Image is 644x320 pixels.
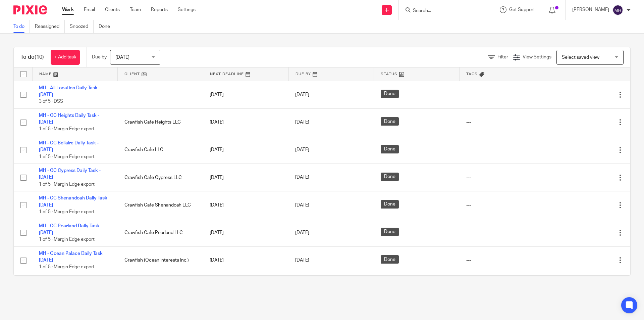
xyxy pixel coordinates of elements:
td: Crawfish Cafe Cypress LLC [118,164,203,191]
div: --- [466,146,538,153]
span: Get Support [509,7,535,12]
span: [DATE] [295,230,309,235]
p: Due by [92,54,107,60]
a: Reassigned [35,20,65,33]
a: + Add task [51,50,80,65]
div: --- [466,91,538,98]
a: Reports [151,6,168,13]
span: 1 of 5 · Margin Edge export [39,265,95,270]
span: 1 of 5 · Margin Edge export [39,154,95,159]
a: Settings [178,6,196,13]
p: [PERSON_NAME] [572,6,609,13]
span: 1 of 5 · Margin Edge export [39,210,95,214]
span: Done [381,145,399,153]
span: Tags [466,72,478,76]
td: [DATE] [203,164,288,191]
div: --- [466,174,538,181]
span: (10) [35,54,44,60]
a: Snoozed [70,20,94,33]
span: Done [381,255,399,264]
td: [DATE] [203,108,288,136]
span: Done [381,90,399,98]
span: [DATE] [295,120,309,125]
div: --- [466,119,538,126]
a: Done [99,20,115,33]
div: --- [466,257,538,264]
a: MH - CC Bellaire Daily Task - [DATE] [39,141,99,152]
td: Crawfish (Pho Prime Shenandoah LLC) [118,274,203,302]
td: [DATE] [203,136,288,164]
div: --- [466,202,538,209]
a: MH - All Location Daily Task [DATE] [39,86,98,97]
td: [DATE] [203,81,288,108]
a: MH - CC Shenandoah Daily Task [DATE] [39,196,107,207]
a: MH - CC Pearland Daily Task [DATE] [39,224,99,235]
img: svg%3E [612,5,623,15]
td: [DATE] [203,274,288,302]
a: Work [62,6,74,13]
span: Select saved view [562,55,599,60]
a: MH - Ocean Palace Daily Task [DATE] [39,251,103,263]
span: 1 of 5 · Margin Edge export [39,127,95,132]
span: 1 of 5 · Margin Edge export [39,237,95,242]
a: Team [130,6,141,13]
td: Crawfish Cafe Pearland LLC [118,219,203,246]
span: [DATE] [295,258,309,263]
a: Clients [105,6,120,13]
input: Search [412,8,473,14]
span: [DATE] [295,147,309,152]
span: Done [381,117,399,126]
span: [DATE] [295,203,309,208]
span: 1 of 5 · Margin Edge export [39,182,95,187]
h1: To do [20,54,44,61]
td: Crawfish Cafe Shenandoah LLC [118,191,203,219]
td: Crawfish Cafe LLC [118,136,203,164]
span: Filter [497,55,508,59]
a: To do [13,20,30,33]
td: Crawfish Cafe Heights LLC [118,108,203,136]
a: MH - CC Heights Daily Task - [DATE] [39,113,99,125]
span: [DATE] [295,175,309,180]
span: [DATE] [115,55,129,60]
span: 3 of 5 · DSS [39,99,63,104]
a: Email [84,6,95,13]
td: [DATE] [203,191,288,219]
img: Pixie [13,5,47,14]
div: --- [466,229,538,236]
span: Done [381,228,399,236]
span: Done [381,173,399,181]
td: [DATE] [203,219,288,246]
a: MH - CC Cypress Daily Task -[DATE] [39,168,101,180]
span: View Settings [523,55,551,59]
span: Done [381,200,399,209]
td: Crawfish (Ocean Interests Inc.) [118,246,203,274]
span: [DATE] [295,92,309,97]
td: [DATE] [203,246,288,274]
